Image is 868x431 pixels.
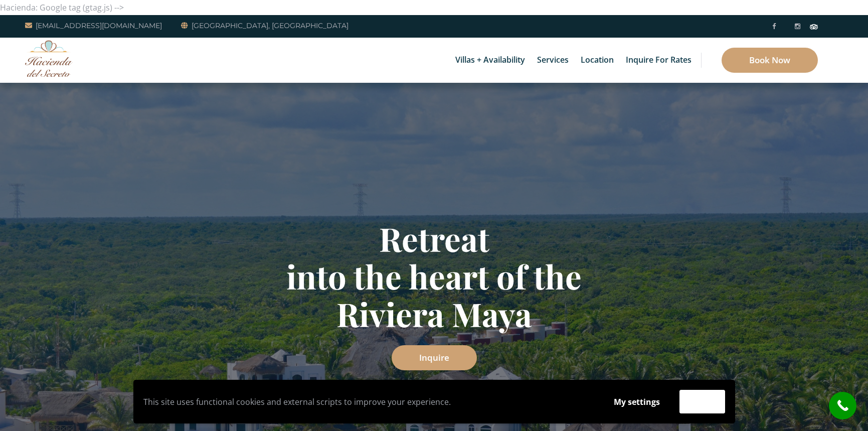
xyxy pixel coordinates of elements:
[679,390,725,413] button: Accept
[392,345,477,370] a: Inquire
[810,24,818,29] img: Tripadvisor_logomark.svg
[532,38,574,83] a: Services
[831,394,854,417] i: call
[829,392,856,419] a: call
[604,390,669,413] button: My settings
[450,38,530,83] a: Villas + Availability
[143,394,594,409] p: This site uses functional cookies and external scripts to improve your experience.
[621,38,697,83] a: Inquire for Rates
[576,38,619,83] a: Location
[181,20,349,32] a: [GEOGRAPHIC_DATA], [GEOGRAPHIC_DATA]
[722,48,818,73] a: Book Now
[25,40,73,77] img: Awesome Logo
[25,20,162,32] a: [EMAIL_ADDRESS][DOMAIN_NAME]
[141,220,728,333] h1: Retreat into the heart of the Riviera Maya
